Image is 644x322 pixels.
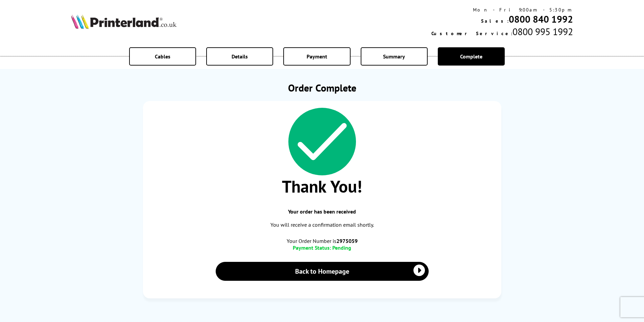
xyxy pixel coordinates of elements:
[155,53,170,60] span: Cables
[509,13,573,25] a: 0800 840 1992
[150,220,495,229] p: You will receive a confirmation email shortly.
[150,175,495,197] span: Thank You!
[71,14,176,29] img: Printerland Logo
[332,244,351,251] span: Pending
[336,238,358,244] b: 2975059
[512,25,573,38] span: 0800 995 1992
[460,53,482,60] span: Complete
[481,18,509,24] span: Sales:
[431,30,512,36] span: Customer Service:
[150,208,495,215] span: Your order has been received
[143,81,501,94] h1: Order Complete
[150,238,495,244] span: Your Order Number is
[307,53,327,60] span: Payment
[383,53,405,60] span: Summary
[293,244,331,251] span: Payment Status:
[431,7,573,13] div: Mon - Fri 9:00am - 5:30pm
[216,262,429,281] a: Back to Homepage
[232,53,248,60] span: Details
